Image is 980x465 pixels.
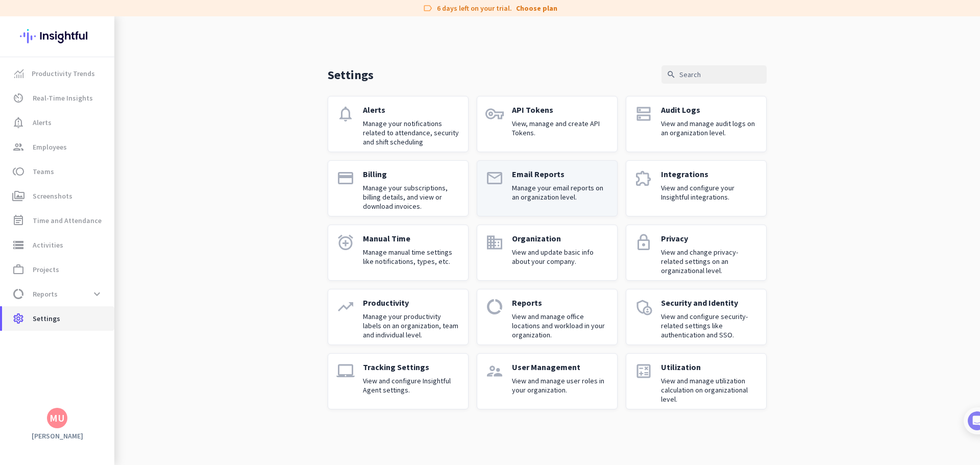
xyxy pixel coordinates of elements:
a: groupEmployees [2,135,114,159]
p: View and change privacy-related settings on an organizational level. [661,248,758,275]
i: work_outline [12,263,24,276]
p: Organization [512,233,609,243]
div: You're just a few steps away from completing the essential app setup [14,76,190,101]
p: View and manage user roles in your organization. [512,376,609,395]
i: vpn_key [485,105,504,123]
a: Show me how [39,246,111,266]
a: Choose plan [516,3,557,13]
i: email [485,169,504,187]
a: av_timerReal-Time Insights [2,86,114,110]
p: API Tokens [512,105,609,115]
p: Manage your subscriptions, billing details, and view or download invoices. [363,183,460,211]
span: Alerts [33,116,52,129]
img: Profile image for Tamara [36,107,53,123]
a: emailEmail ReportsManage your email reports on an organization level. [477,160,618,216]
i: alarm_add [336,233,355,252]
i: trending_up [336,298,355,316]
p: Utilization [661,362,758,372]
div: MU [50,413,65,423]
p: Alerts [363,105,460,115]
button: Mark as completed [39,287,118,298]
a: data_usageReportsexpand_more [2,282,114,306]
span: Screenshots [33,190,72,202]
span: Teams [33,165,54,178]
img: Insightful logo [20,16,94,56]
i: data_usage [12,288,24,300]
i: search [667,70,676,79]
span: Home [15,344,36,351]
p: Settings [328,67,374,83]
span: Activities [33,239,63,251]
p: View and update basic info about your company. [512,248,609,266]
button: expand_more [88,285,106,303]
a: event_noteTime and Attendance [2,208,114,233]
a: vpn_keyAPI TokensView, manage and create API Tokens. [477,96,618,152]
p: About 10 minutes [130,134,194,145]
p: Security and Identity [661,298,758,308]
p: Audit Logs [661,105,758,115]
p: Tracking Settings [363,362,460,372]
a: domainOrganizationView and update basic info about your company. [477,225,618,281]
p: 4 steps [10,134,36,145]
i: lock [634,233,653,252]
span: Settings [33,312,60,325]
a: laptop_macTracking SettingsView and configure Insightful Agent settings. [328,353,469,409]
p: View and configure your Insightful integrations. [661,183,758,202]
button: Help [102,319,153,359]
a: alarm_addManual TimeManage manual time settings like notifications, types, etc. [328,225,469,281]
div: 1Add employees [19,174,185,190]
p: View and manage audit logs on an organization level. [661,119,758,137]
a: trending_upProductivityManage your productivity labels on an organization, team and individual le... [328,289,469,345]
span: Projects [33,263,59,276]
i: domain [485,233,504,252]
i: settings [12,312,24,325]
i: storage [12,239,24,251]
h1: Tasks [87,5,119,22]
i: calculate [634,362,653,380]
span: Real-Time Insights [33,92,93,104]
div: Add employees [39,178,173,188]
span: Productivity Trends [32,67,95,80]
div: It's time to add your employees! This is crucial since Insightful will start collecting their act... [39,194,178,237]
i: av_timer [12,92,24,104]
a: settingsSettings [2,306,114,331]
p: Integrations [661,169,758,179]
input: Search [661,65,767,84]
i: laptop_mac [336,362,355,380]
i: group [12,141,24,153]
span: Reports [33,288,58,300]
a: data_usageReportsView and manage office locations and workload in your organization. [477,289,618,345]
div: Show me how [39,237,178,266]
a: admin_panel_settingsSecurity and IdentityView and configure security-related settings like authen... [626,289,767,345]
p: View and manage office locations and workload in your organization. [512,312,609,339]
a: notificationsAlertsManage your notifications related to attendance, security and shift scheduling [328,96,469,152]
a: tollTeams [2,159,114,184]
p: View and configure security-related settings like authentication and SSO. [661,312,758,339]
span: Tasks [167,344,189,351]
span: Messages [59,344,94,351]
i: extension [634,169,653,187]
p: Billing [363,169,460,179]
img: menu-item [14,69,23,78]
i: dns [634,105,653,123]
i: perm_media [12,190,24,202]
i: data_usage [485,298,504,316]
p: Privacy [661,233,758,243]
a: lockPrivacyView and change privacy-related settings on an organizational level. [626,225,767,281]
i: supervisor_account [485,362,504,380]
i: notification_important [12,116,24,129]
a: paymentBillingManage your subscriptions, billing details, and view or download invoices. [328,160,469,216]
i: event_note [12,214,24,227]
p: Manual Time [363,233,460,243]
a: dnsAudit LogsView and manage audit logs on an organization level. [626,96,767,152]
p: Manage manual time settings like notifications, types, etc. [363,248,460,266]
i: label [423,3,433,13]
p: View and configure Insightful Agent settings. [363,376,460,395]
button: Messages [51,319,102,359]
a: extensionIntegrationsView and configure your Insightful integrations. [626,160,767,216]
p: Manage your email reports on an organization level. [512,183,609,202]
p: Manage your productivity labels on an organization, team and individual level. [363,312,460,339]
p: Email Reports [512,169,609,179]
i: notifications [336,105,355,123]
a: menu-itemProductivity Trends [2,61,114,86]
